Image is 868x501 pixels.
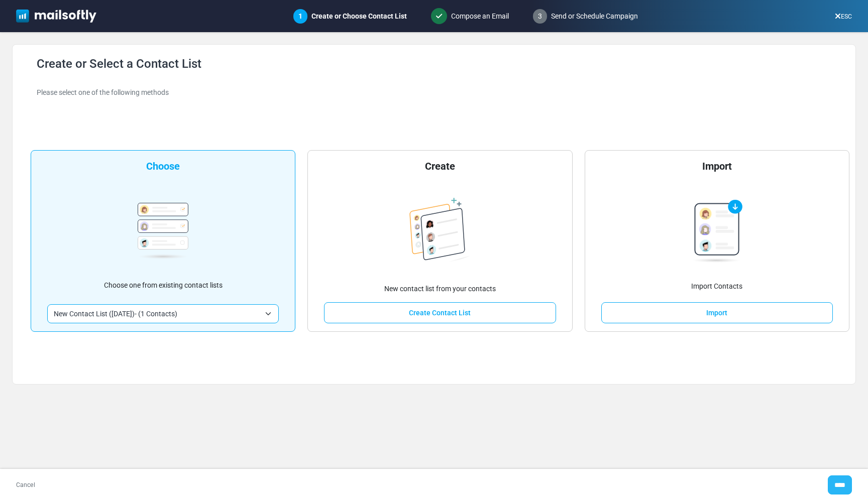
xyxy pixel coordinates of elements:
div: Create or Choose Contact List [285,1,415,32]
div: Please select one of the following methods [37,87,843,98]
a: Cancel [16,480,35,489]
span: 3 [533,9,547,24]
img: mailsoftly_white_logo.svg [16,10,96,23]
div: Create [425,159,455,174]
p: New contact list from your contacts [384,284,496,294]
p: Choose one from existing contact lists [104,280,223,291]
p: Import Contacts [691,281,742,292]
div: Choose [146,159,180,174]
div: Import [702,159,732,174]
a: ESC [835,13,852,20]
a: Create Contact List [324,302,556,323]
div: Send or Schedule Campaign [525,1,646,32]
span: 1 [298,12,302,20]
span: New Contact List (2023-02-09)- (1 Contacts) [47,304,279,323]
a: Import [601,302,833,323]
h4: Create or Select a Contact List [37,57,843,71]
span: New Contact List (2023-02-09)- (1 Contacts) [54,308,260,320]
